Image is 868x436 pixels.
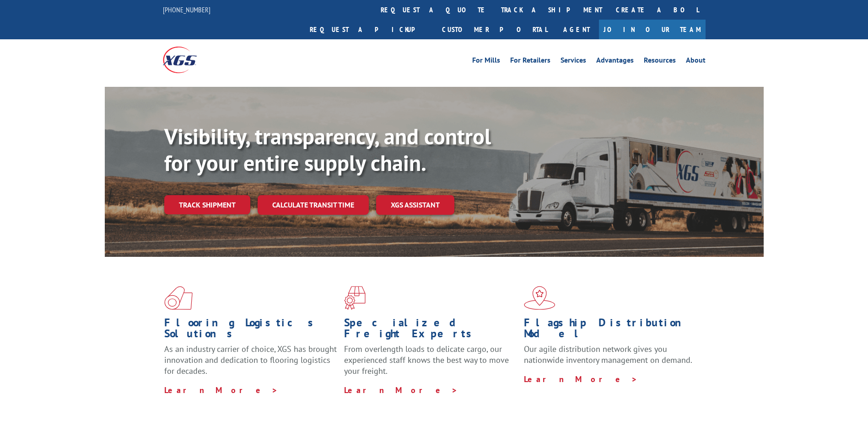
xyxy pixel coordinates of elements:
a: Resources [644,57,676,67]
a: Join Our Team [599,20,706,39]
a: Track shipment [164,195,250,214]
a: Advantages [596,57,634,67]
img: xgs-icon-total-supply-chain-intelligence-red [164,286,193,310]
a: Customer Portal [435,20,554,39]
b: Visibility, transparency, and control for your entire supply chain. [164,122,491,177]
a: [PHONE_NUMBER] [163,5,210,14]
a: For Retailers [510,57,550,67]
a: Calculate transit time [258,195,369,215]
a: About [686,57,706,67]
a: Services [561,57,586,67]
a: For Mills [472,57,500,67]
a: Learn More > [164,385,278,395]
p: From overlength loads to delicate cargo, our experienced staff knows the best way to move your fr... [344,344,517,384]
img: xgs-icon-flagship-distribution-model-red [524,286,555,310]
a: Request a pickup [303,20,435,39]
span: Our agile distribution network gives you nationwide inventory management on demand. [524,344,692,365]
a: Agent [554,20,599,39]
h1: Specialized Freight Experts [344,317,517,344]
a: Learn More > [344,385,458,395]
h1: Flagship Distribution Model [524,317,697,344]
img: xgs-icon-focused-on-flooring-red [344,286,366,310]
a: XGS ASSISTANT [376,195,454,215]
span: As an industry carrier of choice, XGS has brought innovation and dedication to flooring logistics... [164,344,337,376]
h1: Flooring Logistics Solutions [164,317,337,344]
a: Learn More > [524,374,638,384]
